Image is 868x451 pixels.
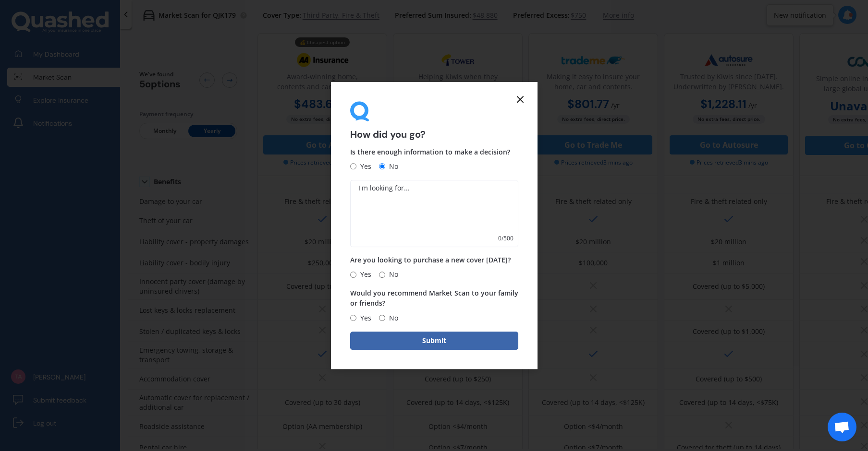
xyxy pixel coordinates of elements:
input: No [379,164,385,170]
span: 0 / 500 [498,234,513,243]
input: No [379,315,385,321]
input: Yes [350,315,356,321]
span: No [385,161,398,172]
span: Would you recommend Market Scan to your family or friends? [350,289,518,308]
button: Submit [350,332,518,350]
span: No [385,312,398,324]
input: No [379,272,385,278]
div: How did you go? [350,101,518,139]
span: Yes [356,161,371,172]
a: Open chat [828,413,856,441]
input: Yes [350,272,356,278]
input: Yes [350,164,356,170]
span: Is there enough information to make a decision? [350,147,510,156]
span: Yes [356,269,371,280]
span: Yes [356,312,371,324]
span: No [385,269,398,280]
span: Are you looking to purchase a new cover [DATE]? [350,255,511,264]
